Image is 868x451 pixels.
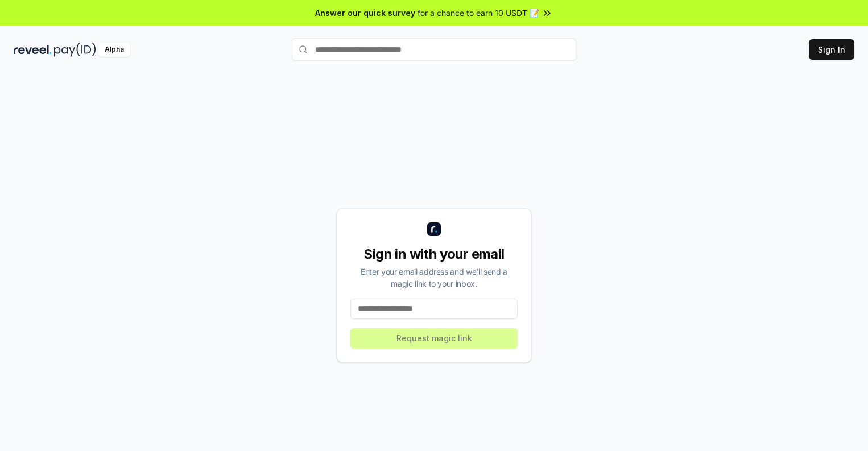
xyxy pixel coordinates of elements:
[427,222,441,236] img: logo_small
[98,43,130,57] div: Alpha
[315,7,415,19] span: Answer our quick survey
[350,245,518,263] div: Sign in with your email
[418,7,539,19] span: for a chance to earn 10 USDT 📝
[54,43,96,57] img: pay_id
[350,266,518,289] div: Enter your email address and we’ll send a magic link to your inbox.
[14,43,52,57] img: reveel_dark
[809,39,854,60] button: Sign In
